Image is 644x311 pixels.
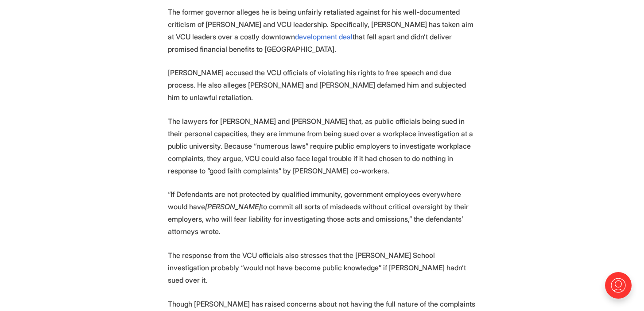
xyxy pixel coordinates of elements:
a: development deal [295,32,353,41]
p: The response from the VCU officials also stresses that the [PERSON_NAME] School investigation pro... [168,249,476,286]
p: The lawyers for [PERSON_NAME] and [PERSON_NAME] that, as public officials being sued in their per... [168,115,476,177]
em: [PERSON_NAME] [205,202,261,211]
p: “If Defendants are not protected by qualified immunity, government employees everywhere would hav... [168,188,476,238]
p: The former governor alleges he is being unfairly retaliated against for his well-documented criti... [168,6,476,55]
p: [PERSON_NAME] accused the VCU officials of violating his rights to free speech and due process. H... [168,66,476,104]
iframe: portal-trigger [597,268,644,311]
